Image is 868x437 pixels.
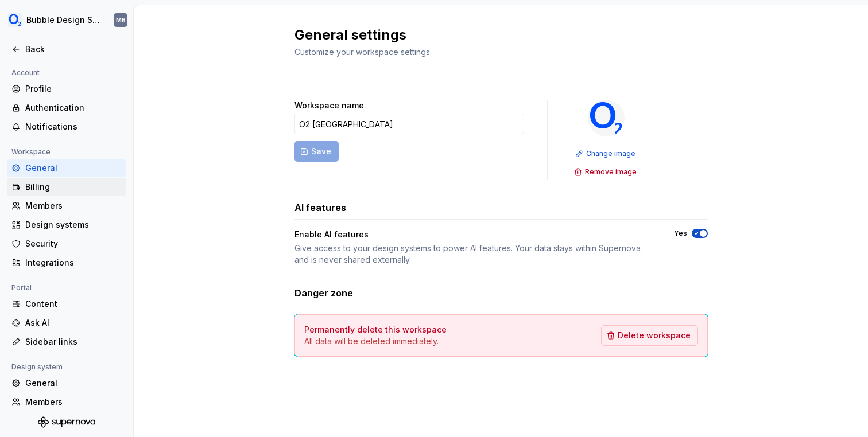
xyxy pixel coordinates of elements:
[7,40,126,58] a: Back
[585,167,637,177] span: Remove image
[25,102,122,114] div: Authentication
[304,335,447,347] p: All data will be deleted immediately.
[7,333,126,351] a: Sidebar links
[294,26,694,44] h2: General settings
[7,80,126,98] a: Profile
[7,197,126,215] a: Members
[25,396,122,408] div: Members
[294,47,432,57] span: Customize your workspace settings.
[588,100,625,136] img: 1a847f6c-1245-4c66-adf2-ab3a177fc91e.png
[25,317,122,329] div: Ask AI
[586,149,635,158] span: Change image
[25,336,122,348] div: Sidebar links
[7,393,126,411] a: Members
[7,253,126,272] a: Integrations
[25,200,122,212] div: Members
[294,201,346,214] h3: AI features
[294,286,353,300] h3: Danger zone
[294,243,653,266] div: Give access to your design systems to power AI features. Your data stays within Supernova and is ...
[25,377,122,389] div: General
[25,238,122,249] div: Security
[25,219,122,231] div: Design systems
[2,7,131,33] button: Bubble Design SystemMB
[572,146,641,162] button: Change image
[7,66,44,80] div: Account
[7,145,55,159] div: Workspace
[25,298,122,310] div: Content
[7,178,126,196] a: Billing
[304,324,447,335] h4: Permanently delete this workspace
[7,374,126,392] a: General
[38,416,95,428] svg: Supernova Logo
[601,325,698,346] button: Delete workspace
[7,118,126,136] a: Notifications
[7,235,126,253] a: Security
[7,281,36,295] div: Portal
[7,99,126,117] a: Authentication
[674,229,687,238] label: Yes
[7,159,126,177] a: General
[25,44,122,55] div: Back
[116,15,126,25] div: MB
[26,14,100,26] div: Bubble Design System
[571,164,642,180] button: Remove image
[25,162,122,174] div: General
[7,216,126,234] a: Design systems
[618,330,691,341] span: Delete workspace
[8,13,22,27] img: 1a847f6c-1245-4c66-adf2-ab3a177fc91e.png
[294,229,369,240] div: Enable AI features
[25,83,122,95] div: Profile
[25,181,122,193] div: Billing
[294,100,364,111] label: Workspace name
[7,314,126,332] a: Ask AI
[7,360,67,374] div: Design system
[7,295,126,313] a: Content
[25,121,122,132] div: Notifications
[25,257,122,268] div: Integrations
